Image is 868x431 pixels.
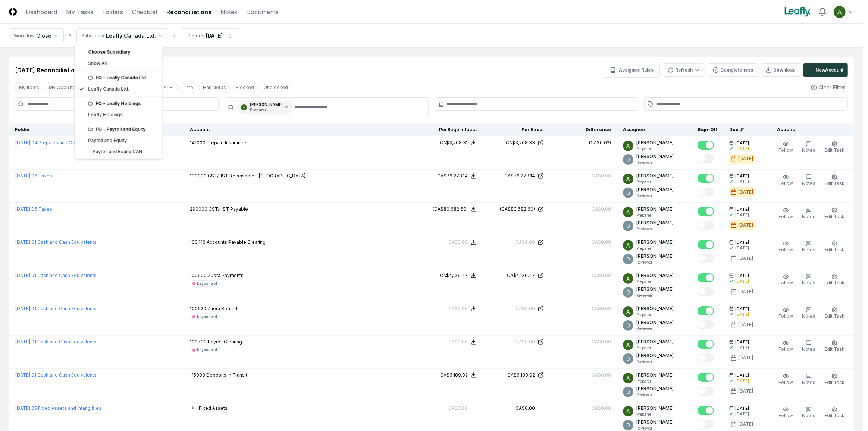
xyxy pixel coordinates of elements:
div: Payroll and Equity [88,137,127,144]
div: Leafly Canada Ltd. [88,86,129,92]
div: Payroll and Equity CAN [88,148,142,155]
span: Show All [88,60,107,67]
div: FQ - Leafly Canada Ltd [88,75,158,81]
div: Choose Subsidiary [76,47,161,58]
div: Leafly Holdings [88,111,123,118]
div: FQ - Leafly Holdings [88,100,158,107]
div: FQ - Payroll and Equity [88,126,158,133]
